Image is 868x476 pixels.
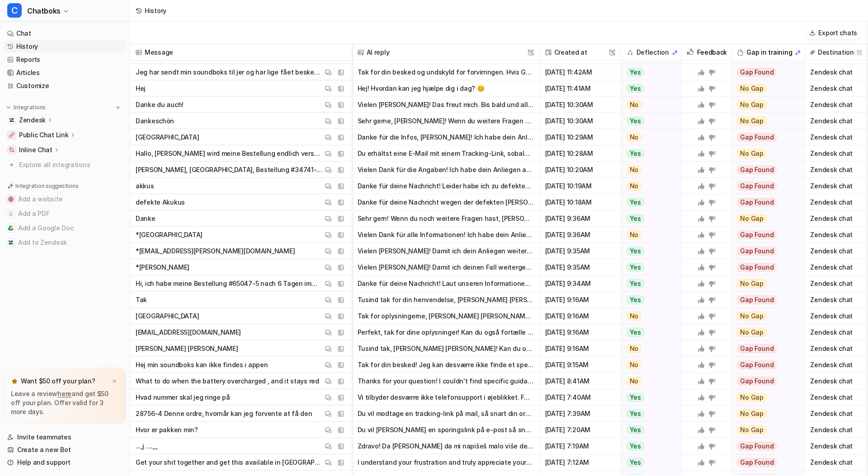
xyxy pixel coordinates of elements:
[11,389,119,416] p: Leave a review and get $50 off your plan. Offer valid for 3 more days.
[808,324,864,341] span: Zendesk chat
[731,406,798,422] button: No Gap
[358,129,534,145] button: Danke für die Infos, [PERSON_NAME]! Ich habe dein Anliegen an unser Support-Team weitergeleitet. ...
[136,97,184,113] p: Danke du auch!
[621,357,677,373] button: No
[737,409,767,418] span: No Gap
[543,227,617,243] span: [DATE] 9:36AM
[621,292,677,308] button: Yes
[543,389,617,406] span: [DATE] 7:40AM
[731,178,798,194] button: Gap Found
[621,389,677,406] button: Yes
[621,324,677,341] button: Yes
[731,308,798,324] button: No Gap
[4,103,48,112] button: Integrations
[543,178,617,194] span: [DATE] 10:19AM
[808,80,864,97] span: Zendesk chat
[136,64,323,80] p: Jeg har sendt min soundboks til jer og har lige fået besked fra jer at i ikke har modtaget den gl...
[358,324,534,341] button: Perfekt, tak for dine oplysninger! Kan du også fortælle mig, hvilket land du bor i? Hvis du har e...
[136,162,323,178] p: [PERSON_NAME], [GEOGRAPHIC_DATA], Bestellung #34741-5, [EMAIL_ADDRESS][DOMAIN_NAME]
[731,80,798,97] button: No Gap
[543,80,617,97] span: [DATE] 11:41AM
[358,194,534,210] button: Danke für deine Nachricht wegen der defekten [PERSON_NAME]. Damit ich dir bestmöglich helfen kann...
[627,84,644,93] span: Yes
[358,227,534,243] button: Vielen Dank für alle Informationen! Ich habe dein Anliegen an unser Support-Team weitergeleitet. ...
[621,113,677,129] button: Yes
[621,227,677,243] button: No
[731,292,798,308] button: Gap Found
[735,44,801,61] div: Gap in training
[808,308,864,324] span: Zendesk chat
[731,454,798,471] button: Gap Found
[737,51,767,61] span: No Gap
[4,79,126,92] a: Customize
[136,210,156,227] p: Danke
[356,44,536,61] span: AI reply
[627,263,644,272] span: Yes
[737,100,767,109] span: No Gap
[358,422,534,438] button: Du vil [PERSON_NAME] en sporingslink på e-post så snart bestillingen din [PERSON_NAME] fra lagere...
[543,357,617,373] span: [DATE] 9:15AM
[737,117,767,126] span: No Gap
[358,64,534,80] button: Tak for din besked og undskyld for forvirringen. Hvis GLS skriver, at pakken blev modtaget den 12...
[808,259,864,275] span: Zendesk chat
[358,210,534,227] button: Sehr gern! Wenn du noch weitere Fragen hast, [PERSON_NAME] dich jederzeit. Einen schönen Tag dir!
[543,259,617,275] span: [DATE] 9:35AM
[543,341,617,357] span: [DATE] 9:16AM
[731,210,798,227] button: No Gap
[19,116,46,125] p: Zendesk
[627,360,642,369] span: No
[731,243,798,259] button: Gap Found
[4,443,126,456] a: Create a new Bot
[731,357,798,373] button: Gap Found
[808,292,864,308] span: Zendesk chat
[136,227,203,243] p: *[GEOGRAPHIC_DATA]
[4,221,126,235] button: Add a Google DocAdd a Google Doc
[358,373,534,389] button: Thanks for your question! I couldn't find specific guidance about a battery that appears overchar...
[808,341,864,357] span: Zendesk chat
[621,162,677,178] button: No
[136,422,198,438] p: Hvor er pakken min?
[543,145,617,162] span: [DATE] 10:28AM
[627,442,644,451] span: Yes
[4,431,126,443] a: Invite teammates
[136,194,185,210] p: defekte Akukus
[136,145,323,162] p: Hallo, [PERSON_NAME] wird meine Bestellung endlich versandt? #65139-5
[731,438,798,454] button: Gap Found
[543,113,617,129] span: [DATE] 10:30AM
[543,275,617,292] span: [DATE] 9:34AM
[808,389,864,406] span: Zendesk chat
[358,162,534,178] button: Vielen Dank für die Angaben! Ich habe dein Anliegen an unser Support-Team weitergeleitet. Einer u...
[731,194,798,210] button: Gap Found
[808,64,864,80] span: Zendesk chat
[621,97,677,113] button: No
[807,26,861,39] button: Export chats
[731,162,798,178] button: Gap Found
[737,198,777,207] span: Gap Found
[737,279,767,288] span: No Gap
[543,438,617,454] span: [DATE] 7:19AM
[136,80,146,97] p: Hej
[731,324,798,341] button: No Gap
[358,357,534,373] button: Tak for din besked! Jeg kan desværre ikke finde et specifikt løsningsforslag til problemet med, a...
[543,308,617,324] span: [DATE] 9:16AM
[737,149,767,158] span: No Gap
[621,210,677,227] button: Yes
[4,456,126,469] a: Help and support
[737,84,767,93] span: No Gap
[4,206,126,221] button: Add a PDFAdd a PDF
[737,442,777,451] span: Gap Found
[627,377,642,386] span: No
[737,377,777,386] span: Gap Found
[57,390,71,397] a: here
[627,214,644,223] span: Yes
[697,44,727,61] h2: Feedback
[808,129,864,145] span: Zendesk chat
[808,194,864,210] span: Zendesk chat
[15,182,78,190] p: Integration suggestions
[8,240,14,245] img: Add to Zendesk
[621,64,677,80] button: Yes
[14,104,46,111] p: Integrations
[358,454,534,471] button: I understand your frustration and truly appreciate your excitement for the Lightboks. At this mom...
[731,259,798,275] button: Gap Found
[737,393,767,402] span: No Gap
